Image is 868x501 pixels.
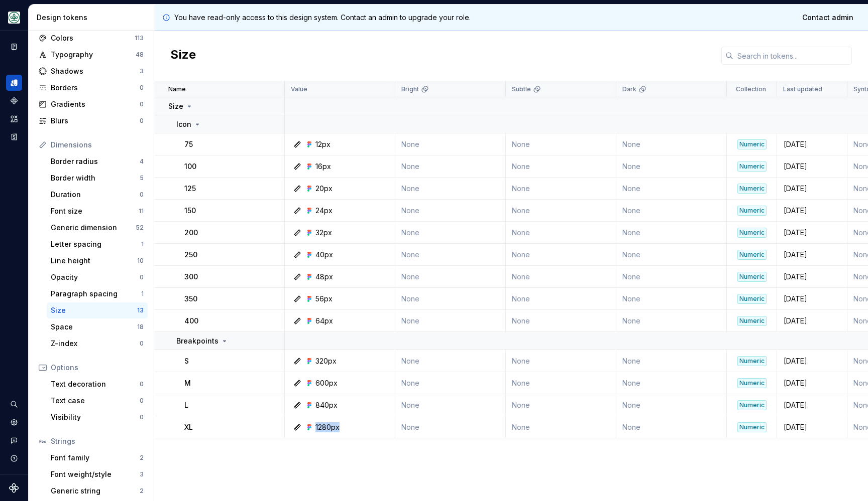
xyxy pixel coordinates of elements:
[506,200,616,222] td: None
[35,96,148,112] a: Gradients0
[6,414,22,430] a: Settings
[512,85,531,93] p: Subtle
[506,155,616,178] td: None
[401,85,419,93] p: Bright
[395,350,506,372] td: None
[184,400,188,410] p: L
[737,228,767,238] div: Numeric
[395,222,506,244] td: None
[506,222,616,244] td: None
[47,253,148,269] a: Line height10
[47,153,148,170] a: Border radius4
[184,356,189,366] p: S
[140,340,144,348] div: 0
[51,412,140,422] div: Visibility
[51,363,144,373] div: Options
[616,222,727,244] td: None
[184,139,193,149] p: 75
[51,156,140,166] div: Border radius
[184,161,196,172] p: 100
[47,319,148,335] a: Space18
[35,80,148,96] a: Borders0
[51,272,140,282] div: Opacity
[47,203,148,219] a: Font size11
[315,184,333,194] div: 20px
[778,294,846,304] div: [DATE]
[140,100,144,108] div: 0
[47,483,148,499] a: Generic string2
[778,422,846,432] div: [DATE]
[616,416,727,438] td: None
[315,400,338,410] div: 840px
[6,129,22,145] div: Storybook stories
[6,111,22,127] a: Assets
[506,178,616,200] td: None
[137,306,144,314] div: 13
[395,178,506,200] td: None
[51,223,136,233] div: Generic dimension
[140,174,144,182] div: 5
[395,288,506,310] td: None
[395,200,506,222] td: None
[51,190,140,200] div: Duration
[37,13,150,23] div: Design tokens
[168,85,186,93] p: Name
[315,206,333,216] div: 24px
[140,273,144,281] div: 0
[315,316,333,326] div: 64px
[184,250,197,260] p: 250
[184,206,196,216] p: 150
[51,436,144,446] div: Strings
[616,310,727,332] td: None
[778,400,846,410] div: [DATE]
[506,288,616,310] td: None
[395,155,506,178] td: None
[184,422,193,432] p: XL
[135,34,144,42] div: 113
[802,13,853,23] span: Contact admin
[9,483,19,493] svg: Supernova Logo
[140,157,144,165] div: 4
[51,33,135,43] div: Colors
[506,310,616,332] td: None
[176,119,191,129] p: Icon
[506,244,616,266] td: None
[47,302,148,318] a: Size13
[51,305,137,315] div: Size
[184,294,197,304] p: 350
[47,220,148,236] a: Generic dimension52
[47,286,148,302] a: Paragraph spacing1
[6,75,22,91] a: Design tokens
[778,272,846,282] div: [DATE]
[778,184,846,194] div: [DATE]
[35,47,148,63] a: Typography48
[796,9,860,27] a: Contact admin
[778,206,846,216] div: [DATE]
[778,378,846,388] div: [DATE]
[737,139,767,149] div: Numeric
[315,250,333,260] div: 40px
[47,450,148,466] a: Font family2
[140,84,144,92] div: 0
[51,173,140,183] div: Border width
[778,228,846,238] div: [DATE]
[47,269,148,285] a: Opacity0
[176,336,219,346] p: Breakpoints
[141,240,144,248] div: 1
[184,272,198,282] p: 300
[47,236,148,252] a: Letter spacing1
[51,453,140,463] div: Font family
[506,372,616,394] td: None
[315,228,332,238] div: 32px
[51,396,140,406] div: Text case
[136,51,144,59] div: 48
[51,99,140,109] div: Gradients
[737,206,767,216] div: Numeric
[51,289,141,299] div: Paragraph spacing
[47,187,148,203] a: Duration0
[184,316,198,326] p: 400
[6,93,22,109] a: Components
[51,239,141,249] div: Letter spacing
